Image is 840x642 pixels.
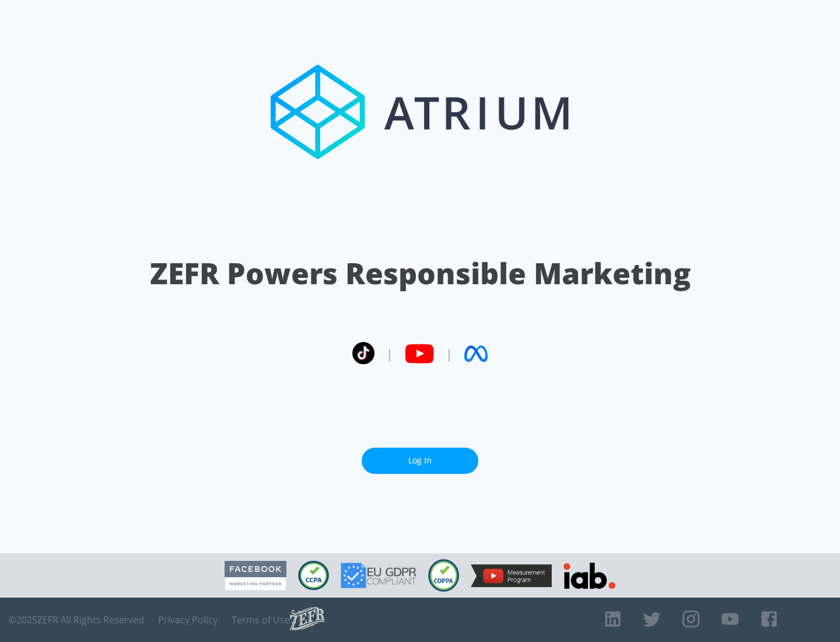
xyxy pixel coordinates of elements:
img: GDPR Compliant [341,563,416,588]
span: © 2025 ZEFR All Rights Reserved [9,614,144,626]
img: CCPA Compliant [298,561,329,590]
a: Privacy Policy [158,614,218,626]
span: | [386,345,393,362]
img: IAB [563,563,615,589]
img: COPPA Compliant [428,559,459,592]
span: | [446,345,453,362]
a: Terms of Use [232,614,290,626]
h1: ZEFR Powers Responsible Marketing [150,253,691,294]
img: YouTube Measurement Program [471,564,552,587]
a: Log In [362,448,478,474]
img: Facebook Marketing Partner [225,561,286,591]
